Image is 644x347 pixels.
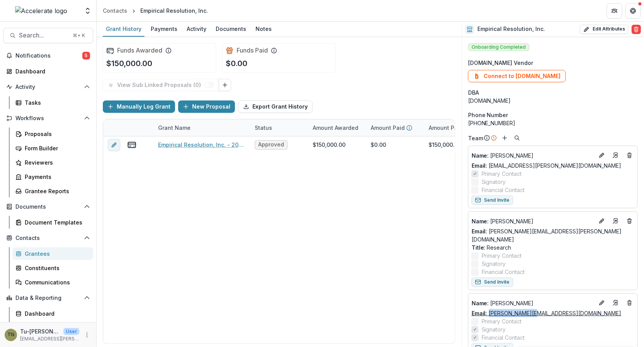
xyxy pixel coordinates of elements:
[625,216,634,226] button: Deletes
[82,330,92,340] button: More
[82,3,93,19] button: Open entity switcher
[468,97,638,105] div: [DOMAIN_NAME]
[25,218,87,226] div: Document Templates
[100,5,211,16] nav: breadcrumb
[610,297,622,309] a: Go to contact
[127,140,136,150] button: view-payments
[178,100,235,113] button: New Proposal
[100,5,130,16] a: Contacts
[472,244,486,251] span: Title :
[3,28,93,43] button: Search...
[472,152,489,159] span: Name :
[237,47,268,54] h2: Funds Paid
[12,276,93,289] a: Communications
[597,298,607,308] button: Edit
[472,162,622,170] a: Email: [EMAIL_ADDRESS][PERSON_NAME][DOMAIN_NAME]
[250,124,277,132] div: Status
[3,65,93,78] a: Dashboard
[25,158,87,167] div: Reviewers
[308,119,366,136] div: Amount Awarded
[12,128,93,140] a: Proposals
[472,151,594,160] p: [PERSON_NAME]
[148,23,181,34] div: Payments
[3,112,93,124] button: Open Workflows
[607,3,622,19] button: Partners
[625,3,641,19] button: Get Help
[482,260,506,268] span: Signatory
[252,22,275,37] a: Notes
[103,22,145,37] a: Grant History
[12,321,93,334] a: Advanced Analytics
[468,43,530,51] span: Onboarding Completed
[15,84,81,90] span: Activity
[482,325,506,333] span: Signatory
[108,139,120,151] button: edit
[250,119,308,136] div: Status
[12,262,93,274] a: Constituents
[482,317,522,325] span: Primary Contact
[313,141,346,149] div: $150,000.00
[308,124,363,132] div: Amount Awarded
[12,142,93,155] a: Form Builder
[258,141,284,148] span: Approved
[226,58,247,69] p: $0.00
[15,295,81,301] span: Data & Reporting
[153,119,250,136] div: Grant Name
[468,59,533,67] span: [DOMAIN_NAME] Vendor
[472,228,487,235] span: Email:
[472,299,594,307] a: Name: [PERSON_NAME]
[15,67,87,75] div: Dashboard
[468,88,479,97] span: DBA
[429,124,473,132] p: Amount Payable
[472,218,489,225] span: Name :
[610,149,622,162] a: Go to contact
[366,119,424,136] div: Amount Paid
[472,277,513,287] button: Send Invite
[500,133,509,143] button: Add
[12,170,93,183] a: Payments
[597,216,607,226] button: Edit
[20,335,79,342] p: [EMAIL_ADDRESS][PERSON_NAME][DOMAIN_NAME]
[625,151,634,160] button: Deletes
[103,100,175,113] button: Manually Log Grant
[477,26,545,32] h2: Empirical Resolution, Inc.
[472,162,487,169] span: Email:
[25,278,87,286] div: Communications
[12,216,93,229] a: Document Templates
[472,227,634,243] a: Email: [PERSON_NAME][EMAIL_ADDRESS][PERSON_NAME][DOMAIN_NAME]
[25,264,87,272] div: Constituents
[148,22,181,37] a: Payments
[625,298,634,308] button: Deletes
[140,7,208,15] div: Empirical Resolution, Inc.
[15,53,82,59] span: Notifications
[12,96,93,109] a: Tasks
[472,151,594,160] a: Name: [PERSON_NAME]
[238,100,313,113] button: Export Grant History
[25,130,87,138] div: Proposals
[482,268,525,276] span: Financial Contact
[25,99,87,107] div: Tasks
[597,151,607,160] button: Edit
[12,307,93,320] a: Dashboard
[25,250,87,258] div: Grantees
[632,25,641,34] button: Delete
[3,49,93,62] button: Notifications5
[472,196,513,205] button: Send Invite
[25,173,87,181] div: Payments
[184,23,210,34] div: Activity
[429,141,462,149] div: $150,000.00
[20,327,60,335] p: Tu-[PERSON_NAME]
[15,204,81,210] span: Documents
[472,310,487,316] span: Email:
[424,119,482,136] div: Amount Payable
[472,299,594,307] p: [PERSON_NAME]
[12,185,93,197] a: Grantee Reports
[103,7,127,15] div: Contacts
[106,58,152,69] p: $150,000.00
[184,22,210,37] a: Activity
[25,144,87,152] div: Form Builder
[103,23,145,34] div: Grant History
